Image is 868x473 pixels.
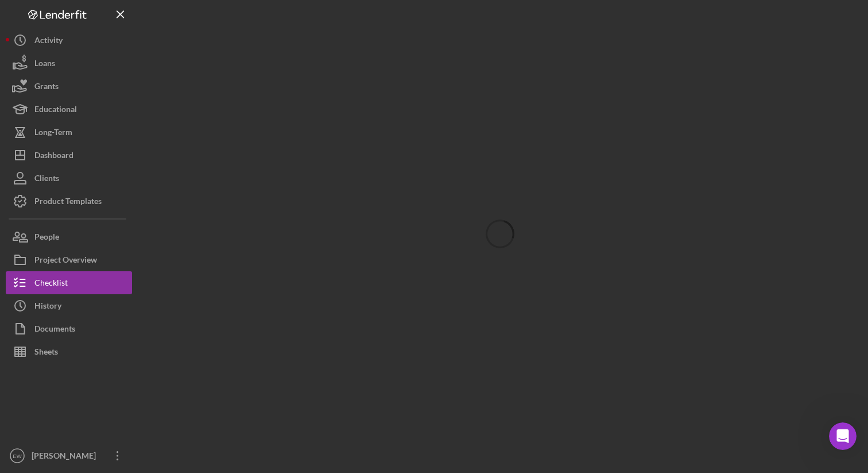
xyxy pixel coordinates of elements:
p: Hi [PERSON_NAME] [23,82,207,101]
div: Grants [34,75,59,101]
div: Recent messageProfile image for ChristinaAh, good to know! You're very welcome, have a great rest... [11,135,218,195]
div: We'll be back online [DATE] [24,352,192,364]
div: Product Templates [34,190,102,216]
div: Profile image for ChristinaAh, good to know! You're very welcome, have a great rest of your day![... [12,152,218,195]
div: Archive a Project [17,276,213,298]
span: Search for help [24,212,93,224]
button: Messages [76,356,153,402]
button: Educational [6,98,132,121]
span: Messages [95,384,135,393]
span: Help [182,384,200,393]
div: Project Overview [34,248,97,274]
button: Activity [6,29,132,52]
text: EW [13,453,22,459]
img: Profile image for Christina [145,18,168,41]
div: [PERSON_NAME] [29,444,103,470]
button: People [6,225,132,248]
p: How can we help? [23,101,207,121]
div: Pipeline and Forecast View [24,239,192,251]
img: Profile image for Christina [24,162,46,185]
button: Checklist [6,271,132,294]
span: Home [25,384,51,393]
div: Send us a messageWe'll be back online [DATE] [11,330,218,374]
button: Help [153,356,230,402]
div: Sheets [34,340,58,366]
button: Project Overview [6,248,132,271]
div: People [34,225,59,251]
button: Grants [6,75,132,98]
div: • 22h ago [120,174,157,186]
button: Search for help [17,206,213,229]
img: Profile image for Allison [166,18,189,41]
button: Sheets [6,340,132,363]
iframe: Intercom live chat [829,422,857,450]
span: Ah, good to know! You're very welcome, have a great rest of your day! [51,163,335,172]
div: Long-Term [34,121,72,147]
div: Educational [34,98,77,124]
button: Long-Term [6,121,132,144]
div: Recent message [24,145,206,157]
div: How to Create a Test Project [17,298,213,319]
button: Loans [6,52,132,75]
div: How to Create a Test Project [24,302,192,314]
div: Documents [34,317,75,343]
div: Update Permissions Settings [17,255,213,276]
button: EW[PERSON_NAME] [6,444,132,467]
div: Send us a message [24,340,192,352]
div: Checklist [34,271,68,297]
button: Clients [6,167,132,190]
div: Close [197,18,218,39]
div: Dashboard [34,144,73,170]
div: Update Permissions Settings [24,260,192,272]
button: Documents [6,317,132,340]
div: Loans [34,52,55,78]
button: Dashboard [6,144,132,167]
div: Archive a Project [24,281,192,293]
div: [PERSON_NAME] [51,174,118,186]
img: logo [23,22,41,40]
button: History [6,294,132,317]
div: Pipeline and Forecast View [17,234,213,255]
div: History [34,294,61,320]
div: Activity [34,29,63,55]
div: Clients [34,167,59,193]
button: Product Templates [6,190,132,213]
